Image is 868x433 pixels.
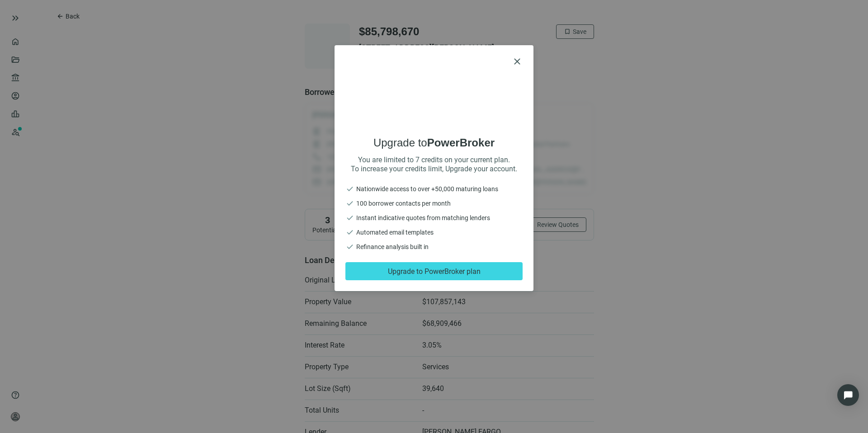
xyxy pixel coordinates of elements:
span: 100 borrower contacts per month [356,199,451,208]
span: Nationwide access to over +50,000 maturing loans [356,184,498,193]
div: Open Intercom Messenger [837,384,859,406]
span: Upgrade to PowerBroker plan [388,267,481,276]
span: You are limited to 7 credits on your current plan. To increase your credits limit, Upgrade your a... [345,155,523,174]
span: check [345,199,354,208]
span: check [345,228,354,237]
button: Upgrade to PowerBroker plan [345,262,523,280]
b: PowerBroker [427,136,495,149]
span: check [345,242,354,251]
span: check [345,213,354,222]
span: Upgrade to [345,136,523,150]
span: Instant indicative quotes from matching lenders [356,213,490,222]
button: close [512,56,523,67]
span: check [345,184,354,193]
span: Refinance analysis built in [356,242,429,251]
span: Automated email templates [356,228,434,237]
